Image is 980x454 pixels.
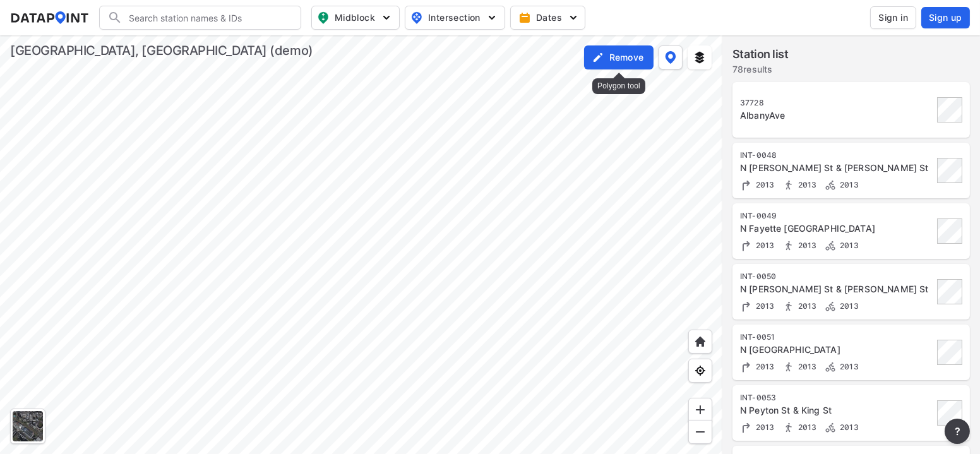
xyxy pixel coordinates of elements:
[929,11,962,24] span: Sign up
[795,301,817,311] span: 2013
[740,239,753,252] img: Turning count
[782,239,795,252] img: Pedestrian count
[824,179,837,191] img: Bicycle count
[740,162,933,174] div: N Henry St & King St
[753,301,775,311] span: 2013
[795,241,817,250] span: 2013
[409,10,424,25] img: map_pin_int.54838e6b.svg
[740,361,753,373] img: Turning count
[837,180,859,189] span: 2013
[740,343,933,356] div: N West St & King St
[10,11,89,24] img: dataPointLogo.9353c09d.svg
[740,179,753,191] img: Turning count
[380,11,393,24] img: 5YPKRKmlfpI5mqlR8AD95paCi+0kK1fRFDJSaMmawlwaeJcJwk9O2fotCW5ve9gAAAAASUVORK5CYII=
[782,421,795,434] img: Pedestrian count
[740,272,933,282] div: INT-0050
[316,10,331,25] img: map_pin_mid.602f9df1.svg
[740,211,933,221] div: INT-0049
[740,404,933,417] div: N Peyton St & King St
[732,45,789,63] label: Station list
[945,419,970,444] button: more
[782,300,795,313] img: Pedestrian count
[868,6,919,29] a: Sign in
[740,421,753,434] img: Turning count
[824,421,837,434] img: Bicycle count
[782,179,795,191] img: Pedestrian count
[878,11,908,24] span: Sign in
[693,51,706,64] img: layers.ee07997e.svg
[824,239,837,252] img: Bicycle count
[688,45,712,69] button: External layers
[740,283,933,296] div: N Payne St & KIng St
[753,422,775,432] span: 2013
[753,362,775,371] span: 2013
[521,11,577,24] span: Dates
[665,51,676,64] img: data-point-layers.37681fc9.svg
[659,45,683,69] button: DataPoint layers
[486,11,498,24] img: 5YPKRKmlfpI5mqlR8AD95paCi+0kK1fRFDJSaMmawlwaeJcJwk9O2fotCW5ve9gAAAAASUVORK5CYII=
[609,51,643,64] label: Remove
[688,330,712,354] div: Home
[795,362,817,371] span: 2013
[753,180,775,189] span: 2013
[740,98,933,108] div: 37728
[518,11,531,24] img: calendar-gold.39a51dde.svg
[753,241,775,250] span: 2013
[740,300,753,313] img: Turning count
[317,10,391,25] span: Midblock
[740,150,933,160] div: INT-0048
[921,7,970,28] button: Sign up
[824,300,837,313] img: Bicycle count
[311,6,400,30] button: Midblock
[694,403,707,416] img: ZvzfEJKXnyWIrJytrsY285QMwk63cM6Drc+sIAAAAASUVORK5CYII=
[688,398,712,422] div: Zoom in
[510,6,585,30] button: Dates
[592,51,604,64] img: CS5aRvHqIFHnpmi+QpSrDSWDdGE6ymGEec+YVgdWMEj9DYT5CwIzR2jhfk3DB77jFpYwAAAABJRU5ErkJggg==
[824,361,837,373] img: Bicycle count
[870,6,916,29] button: Sign in
[688,420,712,444] div: Zoom out
[952,424,962,439] span: ?
[410,10,497,25] span: Intersection
[919,7,970,28] a: Sign up
[740,109,933,122] div: AlbanyAve
[740,222,933,235] div: N Fayette St & King St
[694,335,707,348] img: +XpAUvaXAN7GudzAAAAAElFTkSuQmCC
[405,6,505,30] button: Intersection
[837,422,859,432] span: 2013
[694,426,707,438] img: MAAAAAElFTkSuQmCC
[740,332,933,342] div: INT-0051
[694,364,707,377] img: zeq5HYn9AnE9l6UmnFLPAAAAAElFTkSuQmCC
[740,393,933,403] div: INT-0053
[837,241,859,250] span: 2013
[837,301,859,311] span: 2013
[122,8,293,28] input: Search
[10,42,313,59] div: [GEOGRAPHIC_DATA], [GEOGRAPHIC_DATA] (demo)
[795,422,817,432] span: 2013
[795,180,817,189] span: 2013
[732,63,789,76] label: 78 results
[837,362,859,371] span: 2013
[10,409,45,444] div: Toggle basemap
[567,11,580,24] img: 5YPKRKmlfpI5mqlR8AD95paCi+0kK1fRFDJSaMmawlwaeJcJwk9O2fotCW5ve9gAAAAASUVORK5CYII=
[782,361,795,373] img: Pedestrian count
